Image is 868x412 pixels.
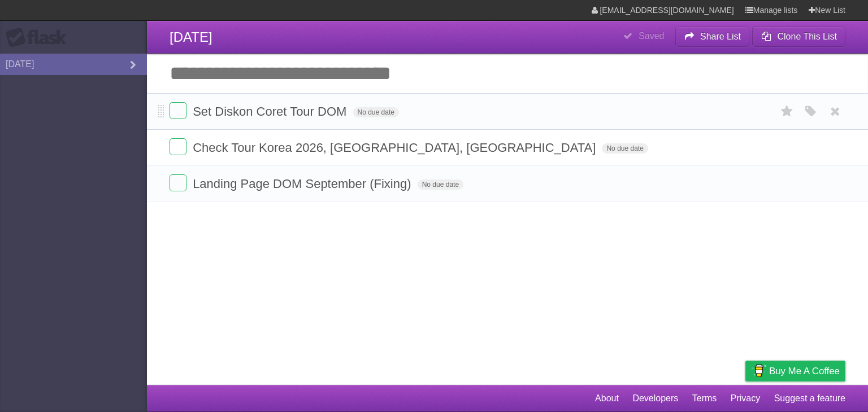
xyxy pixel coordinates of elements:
img: Buy me a coffee [751,361,766,380]
span: Buy me a coffee [769,361,840,381]
label: Done [170,138,186,155]
label: Done [170,102,186,119]
a: Suggest a feature [774,388,845,409]
a: Developers [632,388,678,409]
label: Star task [776,102,798,121]
span: No due date [418,179,463,190]
span: Landing Page DOM September (Fixing) [193,177,414,191]
span: [DATE] [170,29,212,45]
b: Share List [700,32,741,41]
div: Flask [6,28,73,48]
a: Terms [692,388,717,409]
a: Privacy [731,388,760,409]
button: Clone This List [752,27,845,47]
b: Clone This List [777,32,837,41]
span: No due date [353,107,399,117]
span: No due date [602,143,648,154]
a: Buy me a coffee [745,361,845,382]
span: Set Diskon Coret Tour DOM [193,104,349,119]
b: Saved [639,31,664,41]
span: Check Tour Korea 2026, [GEOGRAPHIC_DATA], [GEOGRAPHIC_DATA] [193,141,598,155]
button: Share List [675,27,750,47]
label: Done [170,174,186,191]
a: About [595,388,619,409]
